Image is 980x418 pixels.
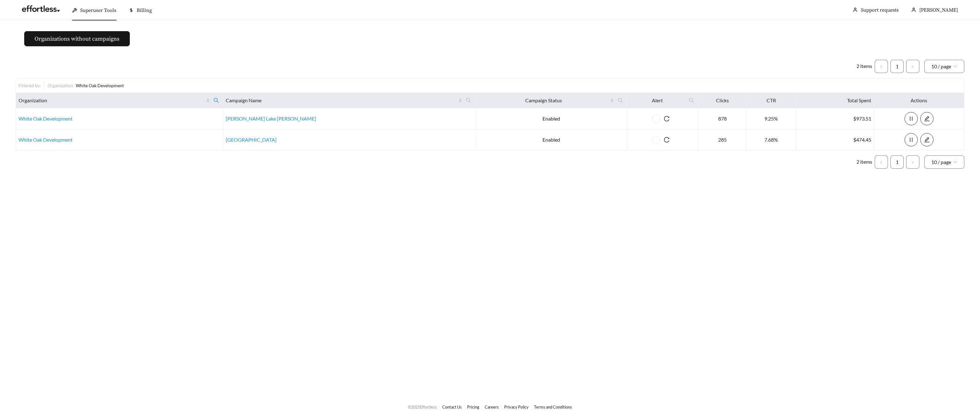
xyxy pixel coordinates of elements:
span: Organizations without campaigns [35,35,119,43]
th: Total Spent [796,93,874,108]
span: reload [660,137,673,143]
span: right [911,65,915,69]
a: White Oak Development [19,137,73,143]
span: Organization : [47,83,74,88]
a: [PERSON_NAME] Lake [PERSON_NAME] [226,116,316,121]
li: Previous Page [875,60,888,73]
td: 878 [698,108,746,129]
a: edit [920,116,933,121]
a: Terms and Conditions [534,404,572,410]
button: pause [905,112,918,125]
a: Careers [485,404,499,410]
span: Billing [137,7,152,14]
button: reload [660,112,673,125]
button: left [875,155,888,169]
span: edit [921,137,933,143]
span: [PERSON_NAME] [919,7,958,13]
button: right [906,60,919,73]
td: Enabled [476,129,627,150]
a: 1 [891,60,903,73]
li: Next Page [906,60,919,73]
span: 10 / page [931,156,957,168]
div: Page Size [924,155,964,169]
button: edit [920,112,933,125]
a: Support requests [861,7,899,13]
span: 10 / page [931,60,957,73]
a: edit [920,137,933,143]
td: Enabled [476,108,627,129]
button: left [875,60,888,73]
button: right [906,155,919,169]
li: Previous Page [875,155,888,169]
button: edit [920,133,933,146]
span: search [463,95,474,105]
a: White Oak Development [19,116,73,121]
button: reload [660,133,673,146]
button: Organizations without campaigns [24,31,130,46]
td: 7.68% [746,129,796,150]
th: Clicks [698,93,746,108]
span: Organization [19,97,205,104]
div: Filtered by: [19,82,44,89]
a: Contact Us [442,404,462,410]
td: 285 [698,129,746,150]
span: search [689,98,694,103]
span: left [879,161,883,164]
a: [GEOGRAPHIC_DATA] [226,137,277,143]
a: Pricing [467,404,479,410]
li: Next Page [906,155,919,169]
td: $474.45 [796,129,874,150]
span: search [211,95,222,105]
span: search [686,95,697,105]
span: reload [660,116,673,121]
li: 2 items [856,155,872,169]
td: $973.51 [796,108,874,129]
span: Campaign Status [478,97,609,104]
span: © 2025 Effortless [408,404,437,410]
div: Page Size [924,60,964,73]
span: edit [921,116,933,121]
span: right [911,161,915,164]
span: search [213,98,219,103]
button: pause [905,133,918,146]
span: search [615,95,626,105]
span: White Oak Development [76,83,124,88]
span: left [879,65,883,69]
li: 1 [890,155,904,169]
span: pause [905,137,917,143]
span: pause [905,116,917,121]
span: search [466,98,471,103]
span: Alert [630,97,685,104]
th: CTR [746,93,796,108]
span: Superuser Tools [80,7,116,14]
span: search [618,98,623,103]
span: Campaign Name [226,97,458,104]
a: 1 [891,156,903,168]
td: 9.25% [746,108,796,129]
th: Actions [874,93,964,108]
a: Privacy Policy [504,404,529,410]
li: 1 [890,60,904,73]
li: 2 items [856,60,872,73]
